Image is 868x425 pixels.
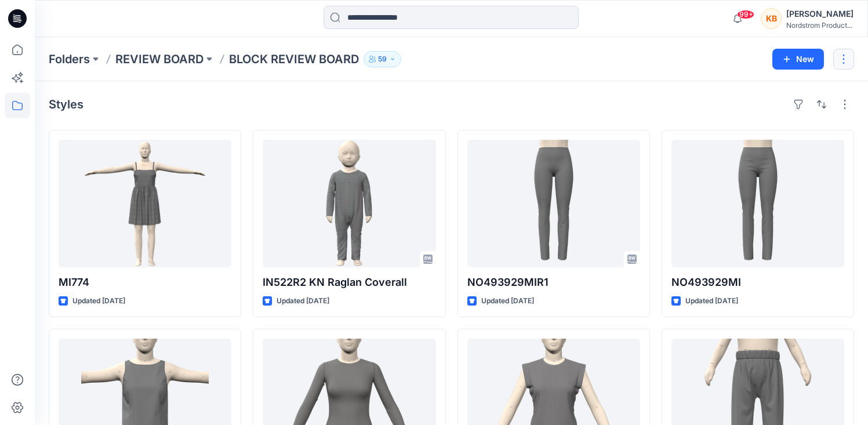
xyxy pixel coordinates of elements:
[263,274,435,290] p: IN522R2 KN Raglan Coverall
[115,51,204,67] a: REVIEW BOARD
[761,8,782,29] div: KB
[671,140,844,267] a: NO493929MI
[685,295,738,307] p: Updated [DATE]
[671,274,844,290] p: NO493929MI
[364,51,401,67] button: 59
[49,97,83,111] h4: Styles
[59,140,231,267] a: MI774
[467,274,640,290] p: NO493929MIR1
[772,49,824,70] button: New
[481,295,534,307] p: Updated [DATE]
[72,295,125,307] p: Updated [DATE]
[229,51,359,67] p: BLOCK REVIEW BOARD
[263,140,435,267] a: IN522R2 KN Raglan Coverall
[786,21,854,30] div: Nordstrom Product...
[49,51,90,67] a: Folders
[59,274,231,290] p: MI774
[467,140,640,267] a: NO493929MIR1
[378,53,387,66] p: 59
[277,295,329,307] p: Updated [DATE]
[786,7,854,21] div: [PERSON_NAME]
[737,10,754,19] span: 99+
